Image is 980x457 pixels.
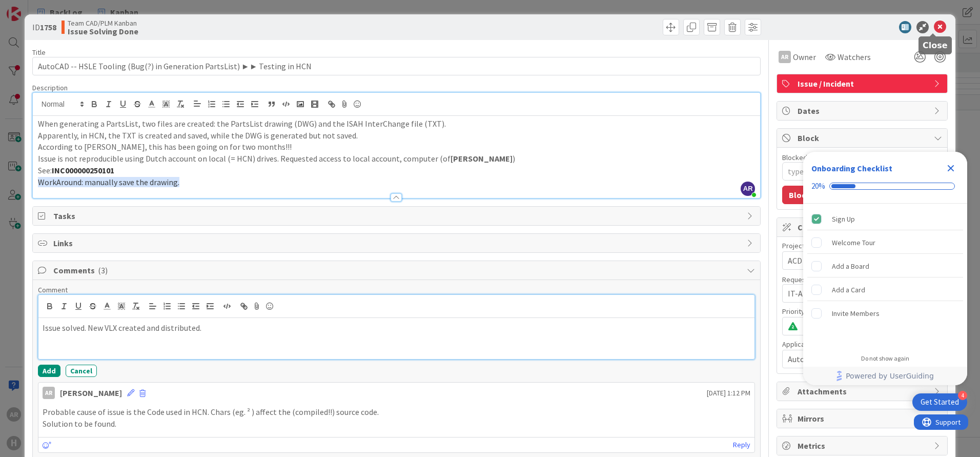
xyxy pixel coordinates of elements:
span: Attachments [798,385,929,398]
button: Block [782,186,817,204]
p: When generating a PartsList, two files are created: the PartsList drawing (DWG) and the ISAH Inte... [38,118,755,130]
p: According to [PERSON_NAME], this has been going on for two months!!! [38,141,755,153]
div: Project [782,242,942,249]
div: Get Started [921,397,959,407]
b: Issue Solving Done [68,27,138,35]
div: Checklist items [803,204,967,348]
span: Block [798,132,929,144]
h5: Close [923,41,948,50]
div: [PERSON_NAME] [60,387,122,399]
p: Solution to be found. [43,418,750,430]
div: Add a Card [832,284,865,296]
div: Priority [782,308,942,315]
div: Invite Members [832,307,880,320]
span: Powered by UserGuiding [846,370,934,382]
div: Sign Up is complete. [807,208,963,230]
div: Footer [803,367,967,385]
span: Comment [38,285,68,294]
div: Add a Board [832,260,869,272]
strong: INC000000250101 [52,165,114,175]
p: Issue solved. New VLX created and distributed. [43,322,750,334]
span: Links [53,237,742,249]
div: Sign Up [832,213,855,225]
span: Custom Fields [798,221,929,233]
span: Support [22,2,47,14]
p: Apparently, in HCN, the TXT is created and saved, while the DWG is generated but not saved. [38,130,755,142]
p: See: [38,165,755,176]
span: Mirrors [798,412,929,425]
a: Reply [733,439,750,451]
span: ID [32,21,56,33]
span: Autocad [788,353,924,365]
div: Onboarding Checklist [811,162,892,174]
span: ( 3 ) [98,265,108,275]
div: Close Checklist [943,160,959,176]
label: Title [32,48,46,57]
span: ACD [788,253,919,268]
p: Probable cause of issue is the Code used in HCN. Chars (eg. ² ) affect the (compiled!!) source code. [43,406,750,418]
span: Tasks [53,210,742,222]
div: Checklist Container [803,152,967,385]
button: Add [38,365,60,377]
span: Dates [798,105,929,117]
span: WorkAround: manually save the drawing. [38,177,179,187]
div: Open Get Started checklist, remaining modules: 4 [912,393,967,411]
span: Watchers [838,51,871,63]
span: Owner [793,51,816,63]
div: Invite Members is incomplete. [807,302,963,325]
div: Application (CAD/PLM) [782,341,942,348]
span: AR [741,182,755,196]
span: Metrics [798,440,929,452]
div: Do not show again [861,354,909,363]
div: AR [779,51,791,63]
div: 4 [958,391,967,400]
div: Add a Card is incomplete. [807,279,963,301]
b: 1758 [40,22,56,32]
div: Add a Board is incomplete. [807,255,963,277]
span: [DATE] 1:12 PM [707,388,750,399]
button: Cancel [66,365,97,377]
label: Requester [782,275,815,284]
span: Issue / Incident [798,77,929,90]
p: Issue is not reproducible using Dutch account on local (= HCN) drives. Requested access to local ... [38,153,755,165]
span: Comments [53,264,742,276]
input: type card name here... [32,57,761,75]
div: Welcome Tour is incomplete. [807,231,963,254]
div: Checklist progress: 20% [811,182,959,191]
span: Description [32,83,68,92]
div: 20% [811,182,825,191]
a: Powered by UserGuiding [808,367,962,385]
div: Welcome Tour [832,236,875,249]
label: Blocked Reason [782,153,832,162]
div: AR [43,387,55,399]
strong: [PERSON_NAME] [451,153,513,164]
span: Team CAD/PLM Kanban [68,19,138,27]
